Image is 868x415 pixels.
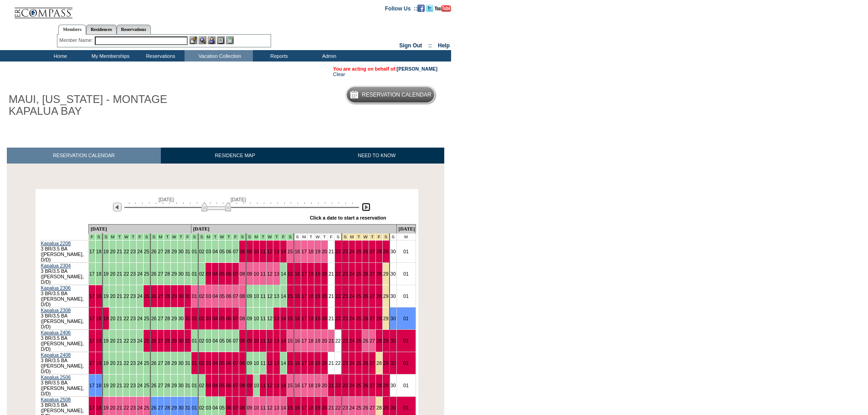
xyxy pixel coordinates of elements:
[89,338,95,343] a: 17
[137,293,143,299] a: 24
[303,50,353,61] td: Admin
[212,338,218,343] a: 04
[329,271,334,277] a: 21
[267,338,272,343] a: 12
[254,338,259,343] a: 10
[309,148,444,164] a: NEED TO KNOW
[435,5,451,12] img: Subscribe to our YouTube Channel
[356,316,361,321] a: 25
[178,316,184,321] a: 30
[144,293,149,299] a: 25
[288,316,293,321] a: 15
[192,338,197,343] a: 01
[295,338,300,343] a: 16
[206,316,211,321] a: 03
[399,42,422,49] a: Sign Out
[178,293,184,299] a: 30
[212,316,218,321] a: 04
[376,316,382,321] a: 28
[247,338,252,343] a: 09
[397,66,437,72] a: [PERSON_NAME]
[322,249,327,254] a: 20
[253,50,303,61] td: Reports
[274,293,279,299] a: 13
[281,271,286,277] a: 14
[117,338,122,343] a: 21
[171,271,177,277] a: 29
[178,360,184,366] a: 30
[343,316,348,321] a: 23
[426,5,433,12] img: Follow us on Twitter
[247,293,252,299] a: 09
[383,293,389,299] a: 29
[151,293,157,299] a: 26
[370,293,375,299] a: 27
[308,293,313,299] a: 18
[247,316,252,321] a: 09
[219,316,225,321] a: 05
[158,338,164,343] a: 27
[370,338,375,343] a: 27
[110,360,115,366] a: 20
[192,360,197,366] a: 01
[376,293,382,299] a: 28
[356,249,361,254] a: 25
[260,249,266,254] a: 11
[96,360,102,366] a: 18
[254,316,259,321] a: 10
[84,50,134,61] td: My Memberships
[96,338,102,343] a: 18
[164,316,170,321] a: 28
[308,360,313,366] a: 18
[110,293,115,299] a: 20
[329,249,334,254] a: 21
[110,271,115,277] a: 20
[329,338,334,343] a: 21
[41,263,71,268] a: Kapalua 2304
[260,338,266,343] a: 11
[281,249,286,254] a: 14
[151,360,157,366] a: 26
[96,249,102,254] a: 18
[89,293,95,299] a: 17
[267,271,272,277] a: 12
[185,293,190,299] a: 31
[370,316,375,321] a: 27
[151,316,157,321] a: 26
[199,271,205,277] a: 02
[158,316,164,321] a: 27
[333,72,345,77] a: Clear
[240,293,245,299] a: 08
[89,360,95,366] a: 17
[295,293,300,299] a: 16
[363,271,368,277] a: 26
[315,271,320,277] a: 19
[41,241,71,246] a: Kapalua 2208
[390,293,396,299] a: 30
[185,249,190,254] a: 31
[308,249,313,254] a: 18
[96,316,102,321] a: 18
[349,293,355,299] a: 24
[274,338,279,343] a: 13
[134,50,185,61] td: Reservations
[233,293,238,299] a: 07
[335,338,341,343] a: 22
[390,249,396,254] a: 30
[254,360,259,366] a: 10
[335,271,341,277] a: 22
[86,25,117,34] a: Residences
[117,25,151,34] a: Reservations
[192,249,197,254] a: 01
[123,293,129,299] a: 22
[123,338,129,343] a: 22
[117,360,122,366] a: 21
[370,271,375,277] a: 27
[158,293,164,299] a: 27
[7,148,161,164] a: RESERVATION CALENDAR
[233,360,238,366] a: 07
[335,249,341,254] a: 22
[171,360,177,366] a: 29
[113,203,122,211] img: Previous
[103,338,109,343] a: 19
